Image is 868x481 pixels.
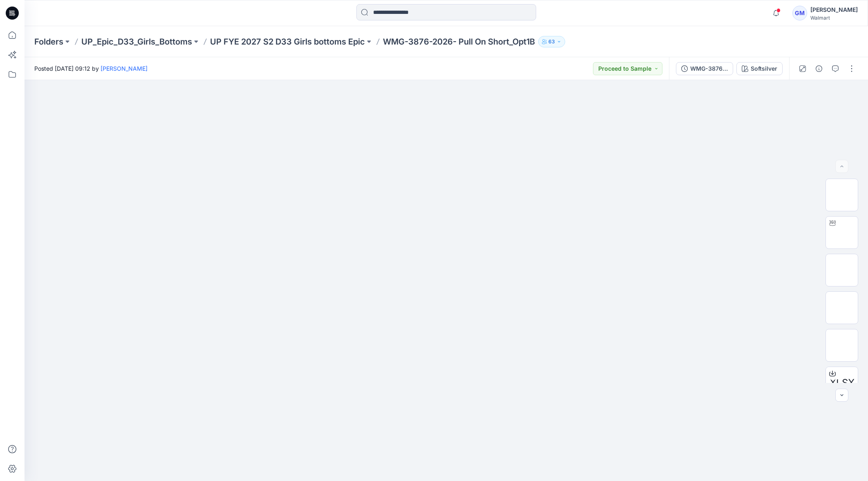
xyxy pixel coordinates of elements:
div: GM [792,6,807,20]
div: [PERSON_NAME] [810,5,858,15]
div: WMG-3876-2026_Rev1_Pull On Short_Opt1B_Full Colorway [690,64,728,73]
button: WMG-3876-2026_Rev1_Pull On Short_Opt1B_Full Colorway [676,62,733,75]
span: Posted [DATE] 09:12 by [34,64,148,73]
a: UP FYE 2027 S2 D33 Girls bottoms Epic [210,36,365,47]
p: WMG-3876-2026- Pull On Short_Opt1B [383,36,535,47]
div: Walmart [810,15,858,21]
p: 63 [548,37,555,46]
button: Softsilver [736,62,783,75]
span: XLSX [830,376,855,390]
a: Folders [34,36,63,47]
button: Details [812,62,825,75]
div: Softsilver [751,64,777,73]
a: UP_Epic_D33_Girls_Bottoms [81,36,192,47]
a: [PERSON_NAME] [101,65,148,72]
button: 63 [538,36,565,47]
